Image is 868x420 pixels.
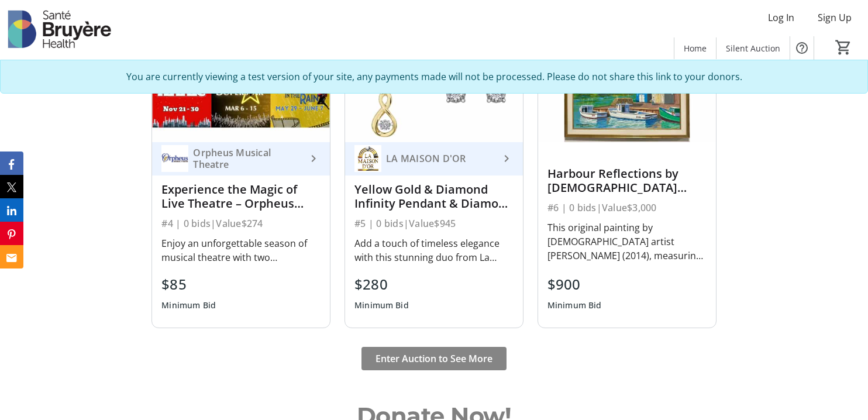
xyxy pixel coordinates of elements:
img: LA MAISON D'OR [354,145,381,172]
a: Orpheus Musical TheatreOrpheus Musical Theatre [152,142,330,175]
button: Enter Auction to See More [361,347,507,370]
div: Minimum Bid [161,295,216,316]
span: Enter Auction to See More [376,352,492,366]
mat-icon: keyboard_arrow_right [500,152,514,166]
div: $85 [161,274,216,295]
mat-icon: keyboard_arrow_right [306,152,321,166]
div: This original painting by [DEMOGRAPHIC_DATA] artist [PERSON_NAME] (2014), measuring 32" wide by 2... [547,221,707,263]
img: Bruyère Health Foundation's Logo [7,5,111,63]
div: Harbour Reflections by [DEMOGRAPHIC_DATA] artist [PERSON_NAME] [547,167,707,195]
span: Home [684,42,707,54]
div: Minimum Bid [354,295,409,316]
div: Add a touch of timeless elegance with this stunning duo from La Maison D’Or. The exquisite Yellow... [354,236,514,264]
div: Orpheus Musical Theatre [188,147,306,170]
span: Silent Auction [726,42,780,54]
div: Enjoy an unforgettable season of musical theatre with two subscriptions to Orpheus Musical Theatr... [161,236,321,264]
a: LA MAISON D'OR LA MAISON D'OR [345,142,523,175]
a: Silent Auction [717,37,790,59]
button: Help [790,36,814,60]
div: Yellow Gold & Diamond Infinity Pendant & Diamond Earrings Jewelry Set [354,183,514,211]
div: #4 | 0 bids | Value $274 [161,215,321,232]
button: Log In [759,8,804,27]
button: Sign Up [808,8,861,27]
div: $900 [547,274,602,295]
button: Cart [833,37,854,58]
div: Minimum Bid [547,295,602,316]
a: Home [674,37,716,59]
img: Orpheus Musical Theatre [161,145,188,172]
span: Log In [768,11,794,25]
div: LA MAISON D'OR [381,153,500,164]
div: Experience the Magic of Live Theatre – Orpheus Season Subscriptions [161,183,321,211]
div: $280 [354,274,409,295]
span: Sign Up [818,11,852,25]
div: #6 | 0 bids | Value $3,000 [547,199,707,216]
div: #5 | 0 bids | Value $945 [354,215,514,232]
